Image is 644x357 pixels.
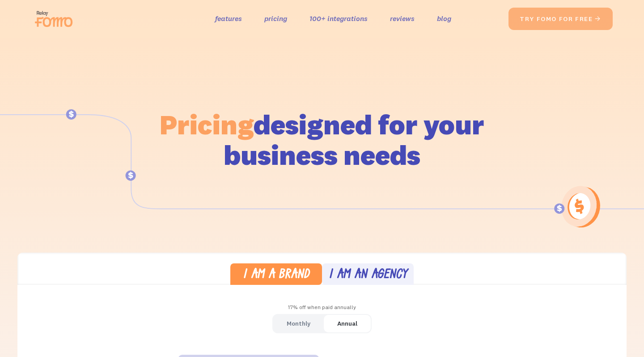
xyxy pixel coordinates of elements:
div: 17% off when paid annually [17,301,627,314]
span: Pricing [160,107,254,142]
a: features [215,12,242,25]
div: I am an agency [329,269,407,282]
span:  [594,15,602,23]
a: 100+ integrations [309,12,368,25]
a: pricing [264,12,287,25]
a: reviews [390,12,415,25]
div: Monthly [287,317,310,330]
h1: designed for your business needs [159,109,485,170]
div: I am a brand [243,269,309,282]
a: blog [437,12,451,25]
div: Annual [337,317,357,330]
a: try fomo for free [508,8,613,30]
